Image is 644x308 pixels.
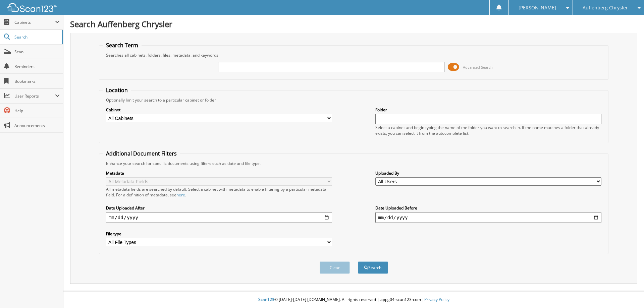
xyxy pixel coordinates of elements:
div: Enhance your search for specific documents using filters such as date and file type. [103,161,605,166]
div: All metadata fields are searched by default. Select a cabinet with metadata to enable filtering b... [106,186,332,198]
a: Privacy Policy [424,297,449,302]
span: Reminders [14,64,60,69]
legend: Additional Document Filters [103,150,180,157]
label: Cabinet [106,107,332,113]
input: end [375,212,601,223]
span: Help [14,108,60,114]
h1: Search Auffenberg Chrysler [70,18,637,29]
div: Optionally limit your search to a particular cabinet or folder [103,97,605,103]
label: Folder [375,107,601,113]
a: here [176,192,185,198]
button: Search [358,261,388,274]
label: File type [106,231,332,237]
label: Metadata [106,170,332,176]
img: scan123-logo-white.svg [7,3,57,12]
div: © [DATE]-[DATE] [DOMAIN_NAME]. All rights reserved | appg04-scan123-com | [63,292,644,308]
iframe: Chat Widget [610,276,644,308]
span: User Reports [14,93,55,99]
span: Announcements [14,123,60,128]
span: Cabinets [14,19,55,25]
legend: Search Term [103,42,142,49]
label: Uploaded By [375,170,601,176]
span: Search [14,34,59,40]
span: Advanced Search [463,65,493,70]
div: Searches all cabinets, folders, files, metadata, and keywords [103,52,605,58]
span: Scan123 [258,297,274,302]
label: Date Uploaded After [106,205,332,211]
span: [PERSON_NAME] [519,6,556,10]
legend: Location [103,86,131,94]
span: Scan [14,49,60,55]
span: Auffenberg Chrysler [583,6,628,10]
input: start [106,212,332,223]
div: Select a cabinet and begin typing the name of the folder you want to search in. If the name match... [375,125,601,136]
label: Date Uploaded Before [375,205,601,211]
button: Clear [320,261,350,274]
span: Bookmarks [14,78,60,84]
